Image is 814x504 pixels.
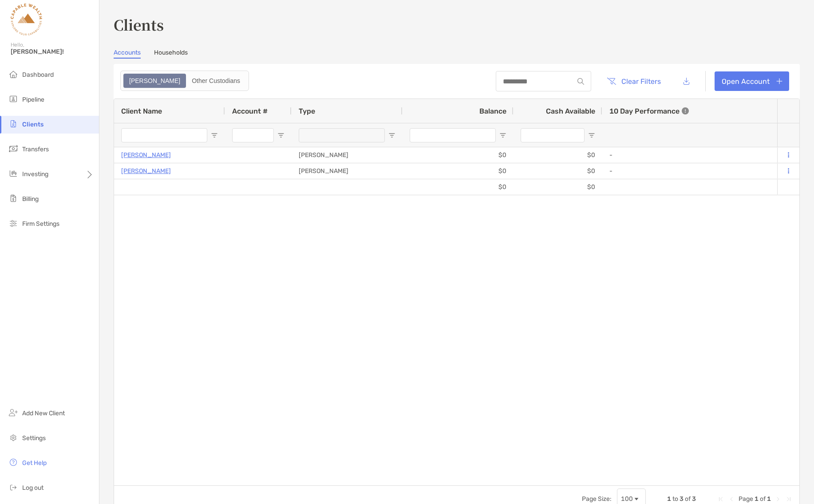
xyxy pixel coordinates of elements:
a: Open Account [715,71,789,91]
span: Settings [22,434,46,442]
div: $0 [403,147,514,163]
input: Balance Filter Input [410,128,496,142]
img: dashboard icon [8,69,19,79]
span: of [760,495,766,503]
span: 1 [755,495,759,503]
img: settings icon [8,432,19,443]
span: 3 [692,495,696,503]
div: Other Custodians [187,75,245,87]
div: [PERSON_NAME] [292,147,403,163]
span: Billing [22,195,39,203]
div: - [609,148,773,162]
input: Account # Filter Input [232,128,274,142]
img: transfers icon [8,143,19,154]
a: [PERSON_NAME] [121,165,171,177]
button: Open Filter Menu [388,132,395,139]
span: Page [739,495,753,503]
span: Investing [22,170,48,178]
div: $0 [514,179,602,195]
img: firm-settings icon [8,218,19,228]
div: Previous Page [728,496,735,503]
span: to [672,495,678,503]
span: Get Help [22,459,47,467]
h3: Clients [114,14,800,35]
span: [PERSON_NAME]! [11,48,94,55]
span: 3 [680,495,684,503]
div: First Page [717,496,724,503]
span: 1 [667,495,671,503]
span: Pipeline [22,96,44,103]
img: clients icon [8,118,19,129]
div: Next Page [774,496,782,503]
input: Cash Available Filter Input [521,128,585,142]
button: Open Filter Menu [277,132,285,139]
div: Page Size: [582,495,612,503]
a: Households [154,49,188,59]
img: add_new_client icon [8,407,19,418]
div: $0 [403,179,514,195]
button: Clear Filters [600,71,668,91]
span: Client Name [121,107,162,115]
div: $0 [514,147,602,163]
img: logout icon [8,482,19,492]
img: pipeline icon [8,94,19,104]
span: 1 [767,495,771,503]
button: Open Filter Menu [499,132,506,139]
img: input icon [577,78,584,85]
span: Clients [22,121,43,128]
input: Client Name Filter Input [121,128,207,142]
span: Add New Client [22,409,65,417]
div: 10 Day Performance [609,99,689,123]
div: segmented control [120,71,249,91]
a: [PERSON_NAME] [121,150,171,161]
button: Open Filter Menu [211,132,218,139]
a: Accounts [114,49,141,59]
div: Zoe [124,75,185,87]
button: Open Filter Menu [588,132,595,139]
span: Balance [479,107,506,115]
span: Firm Settings [22,220,59,228]
div: 100 [621,495,633,503]
img: billing icon [8,193,19,204]
div: $0 [403,163,514,179]
img: Zoe Logo [11,4,42,35]
img: investing icon [8,168,19,179]
div: - [609,164,773,178]
img: get-help icon [8,457,19,468]
span: Dashboard [22,71,54,79]
div: Last Page [785,496,792,503]
div: $0 [514,163,602,179]
span: Account # [232,107,268,115]
span: Transfers [22,146,49,153]
span: Log out [22,484,43,492]
div: [PERSON_NAME] [292,163,403,179]
span: Type [299,107,315,115]
span: Cash Available [546,107,595,115]
span: of [685,495,691,503]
